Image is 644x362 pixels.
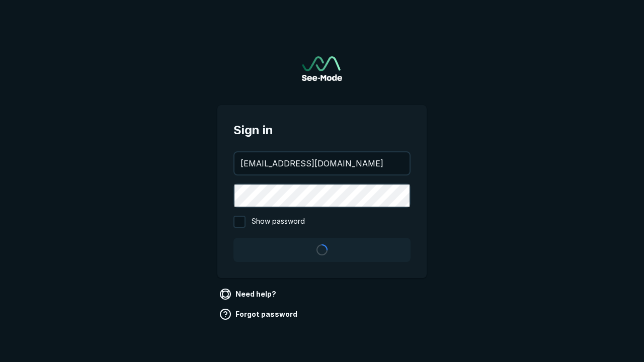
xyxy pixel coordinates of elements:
span: Sign in [233,121,411,139]
img: See-Mode Logo [302,56,342,81]
a: Need help? [217,286,280,302]
span: Show password [252,216,305,228]
a: Go to sign in [302,56,342,81]
input: your@email.com [234,152,410,174]
a: Forgot password [217,306,301,322]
